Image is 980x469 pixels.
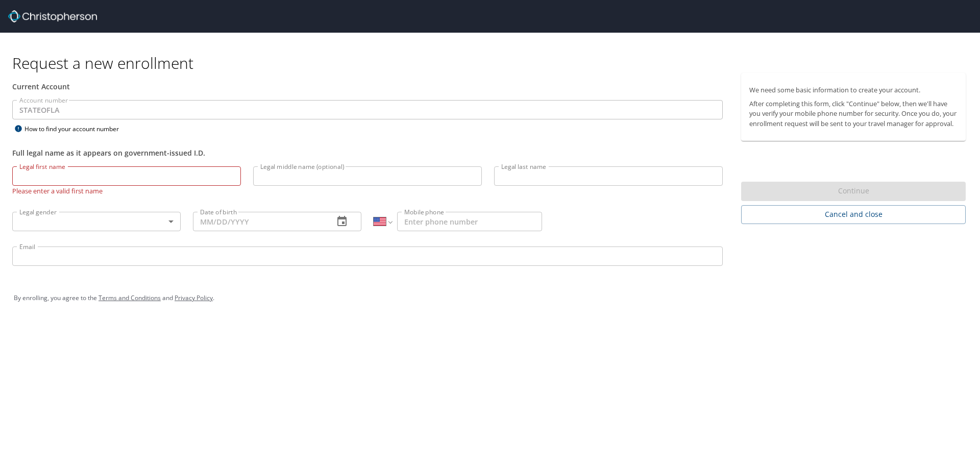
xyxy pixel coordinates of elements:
p: We need some basic information to create your account. [749,85,958,95]
button: Cancel and close [741,205,966,224]
a: Terms and Conditions [99,293,161,302]
div: How to find your account number [12,122,140,135]
div: Current Account [12,81,723,92]
h1: Request a new enrollment [12,53,974,73]
input: MM/DD/YYYY [193,212,326,231]
p: After completing this form, click "Continue" below, then we'll have you verify your mobile phone ... [749,99,958,129]
div: Full legal name as it appears on government-issued I.D. [12,147,723,158]
a: Privacy Policy [175,293,213,302]
div: By enrolling, you agree to the and . [14,285,966,311]
p: Please enter a valid first name [12,186,241,195]
img: cbt logo [8,10,97,22]
div: ​ [12,212,181,231]
input: Enter phone number [397,212,542,231]
span: Cancel and close [749,208,958,221]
